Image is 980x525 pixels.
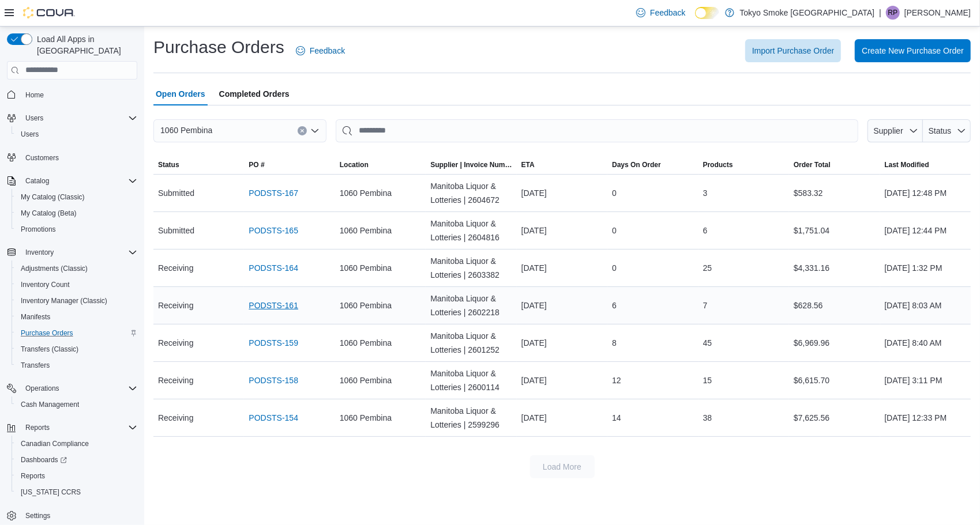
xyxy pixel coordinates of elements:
div: [DATE] 3:11 PM [880,369,971,392]
span: Inventory [21,245,137,259]
button: Catalog [2,173,142,189]
span: 0 [612,186,617,200]
span: 1060 Pembina [340,411,392,425]
span: 6 [612,299,617,312]
span: Customers [21,150,137,165]
span: Cash Management [21,400,79,409]
button: Status [153,156,244,174]
a: Transfers (Classic) [16,342,83,356]
span: Manifests [21,312,50,322]
span: Reports [16,469,137,483]
span: Last Modified [885,160,929,169]
span: Adjustments (Classic) [16,262,137,275]
a: Cash Management [16,398,84,411]
span: 15 [703,373,712,387]
span: PO # [249,160,264,169]
span: Customers [25,153,59,163]
span: 14 [612,411,621,425]
button: Manifests [12,309,142,325]
span: Operations [25,384,59,393]
button: Catalog [21,174,54,188]
div: Manitoba Liquor & Lotteries | 2604816 [426,212,516,249]
span: Receiving [158,373,193,387]
span: ETA [521,160,535,169]
button: Cash Management [12,396,142,413]
span: Receiving [158,299,193,312]
span: Transfers (Classic) [16,342,137,356]
button: Adjustments (Classic) [12,260,142,277]
span: Washington CCRS [16,485,137,499]
a: My Catalog (Beta) [16,206,81,220]
button: Create New Purchase Order [855,39,971,62]
a: Canadian Compliance [16,437,93,451]
button: Reports [12,468,142,484]
span: Days On Order [612,160,661,169]
span: Purchase Orders [21,328,73,338]
a: [US_STATE] CCRS [16,485,85,499]
span: Settings [21,508,137,523]
button: Inventory [21,245,58,259]
span: Home [21,88,137,102]
input: Dark Mode [695,7,719,19]
span: Users [21,111,137,125]
div: Manitoba Liquor & Lotteries | 2601252 [426,324,516,361]
a: PODSTS-159 [249,336,298,350]
button: Operations [2,380,142,396]
div: [DATE] [517,256,607,280]
a: PODSTS-161 [249,299,298,312]
span: 1060 Pembina [340,299,392,312]
span: Users [25,114,43,123]
button: My Catalog (Beta) [12,205,142,221]
button: My Catalog (Classic) [12,189,142,205]
button: Load More [530,455,595,478]
span: My Catalog (Beta) [21,209,77,218]
a: Manifests [16,310,55,324]
button: Transfers (Classic) [12,341,142,357]
button: Supplier | Invoice Number [426,156,516,174]
span: Receiving [158,411,193,425]
span: Inventory Count [16,278,137,292]
input: This is a search bar. After typing your query, hit enter to filter the results lower in the page. [336,119,858,142]
a: PODSTS-154 [249,411,298,425]
div: Manitoba Liquor & Lotteries | 2603382 [426,250,516,286]
button: PO # [244,156,335,174]
a: Inventory Manager (Classic) [16,294,112,308]
button: Promotions [12,221,142,237]
span: Submitted [158,186,194,200]
button: Open list of options [310,126,320,135]
span: Supplier [874,126,903,135]
button: Home [2,86,142,103]
span: 1060 Pembina [340,373,392,387]
span: Promotions [16,222,137,236]
a: Users [16,127,43,141]
span: Receiving [158,336,193,350]
span: RP [888,6,898,20]
button: Inventory [2,244,142,260]
div: $4,331.16 [789,256,880,280]
span: Reports [21,471,45,481]
a: Promotions [16,222,61,236]
span: Dark Mode [695,19,696,20]
span: 45 [703,336,712,350]
button: Users [2,110,142,126]
button: ETA [517,156,607,174]
button: Reports [2,420,142,436]
div: [DATE] [517,331,607,354]
span: Manifests [16,310,137,324]
span: Products [703,160,733,169]
span: Supplier | Invoice Number [430,160,512,169]
div: Manitoba Liquor & Lotteries | 2599296 [426,399,516,436]
div: [DATE] 12:33 PM [880,406,971,429]
button: Reports [21,421,54,435]
button: Canadian Compliance [12,436,142,452]
button: Import Purchase Order [745,39,841,62]
a: Feedback [632,1,690,24]
button: Supplier [868,119,923,142]
span: Promotions [21,225,56,234]
a: Adjustments (Classic) [16,262,92,275]
span: Status [929,126,952,135]
span: 0 [612,261,617,275]
button: Users [21,111,48,125]
span: 1060 Pembina [340,224,392,237]
span: 38 [703,411,712,425]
